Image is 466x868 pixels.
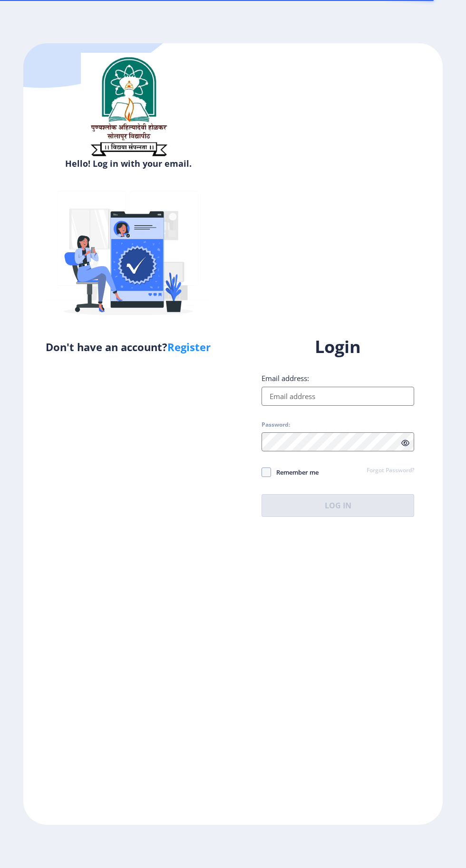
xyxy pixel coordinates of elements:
button: Log In [262,494,414,517]
a: Register [167,340,211,354]
label: Email address: [262,373,309,383]
h5: Don't have an account? [30,339,226,354]
h6: Hello! Log in with your email. [30,158,226,169]
span: Remember me [271,467,319,478]
input: Email address [262,387,414,406]
h1: Login [262,335,414,358]
img: sulogo.png [81,53,176,160]
a: Forgot Password? [367,467,414,475]
img: Verified-rafiki.svg [45,173,212,339]
label: Password: [262,421,290,429]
